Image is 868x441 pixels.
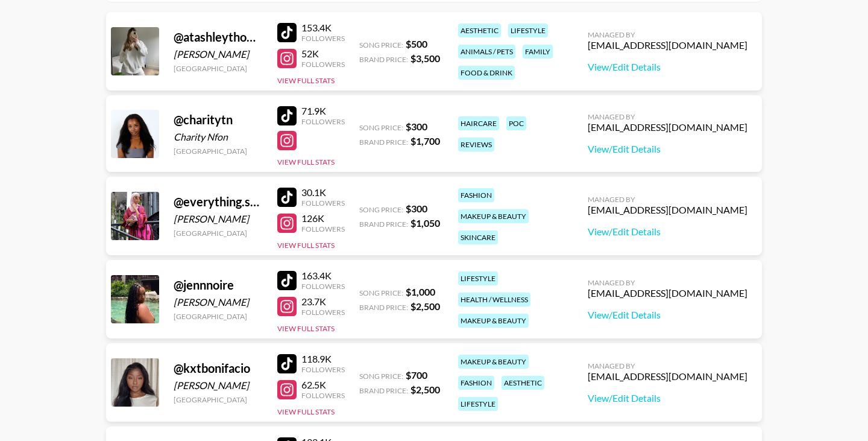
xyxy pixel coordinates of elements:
[301,105,345,117] div: 71.9K
[458,45,515,59] div: animals / pets
[359,372,403,381] span: Song Price:
[174,229,263,238] div: [GEOGRAPHIC_DATA]
[301,224,345,233] div: Followers
[508,24,548,37] div: lifestyle
[301,270,345,282] div: 163.4K
[458,376,494,390] div: fashion
[301,365,345,374] div: Followers
[458,138,494,151] div: reviews
[277,76,335,85] button: View Full Stats
[502,376,544,390] div: aesthetic
[458,188,494,202] div: fashion
[174,296,263,308] div: [PERSON_NAME]
[301,282,345,291] div: Followers
[406,38,427,49] strong: $ 500
[301,198,345,208] div: Followers
[458,230,498,244] div: skincare
[588,39,747,51] div: [EMAIL_ADDRESS][DOMAIN_NAME]
[174,278,263,293] div: @ jennnoire
[174,64,263,73] div: [GEOGRAPHIC_DATA]
[174,361,263,376] div: @ kxtbonifacio
[458,397,498,411] div: lifestyle
[588,143,747,155] a: View/Edit Details
[406,203,427,214] strong: $ 300
[301,60,345,69] div: Followers
[301,353,345,365] div: 118.9K
[410,384,440,395] strong: $ 2,500
[174,379,263,392] div: [PERSON_NAME]
[410,217,440,229] strong: $ 1,050
[588,61,747,73] a: View/Edit Details
[359,205,403,214] span: Song Price:
[406,121,427,132] strong: $ 300
[588,195,747,204] div: Managed By
[458,209,529,223] div: makeup & beauty
[301,212,345,224] div: 126K
[301,34,345,43] div: Followers
[359,138,408,147] span: Brand Price:
[301,22,345,34] div: 153.4K
[359,40,403,49] span: Song Price:
[359,288,403,297] span: Song Price:
[588,309,747,321] a: View/Edit Details
[458,24,501,37] div: aesthetic
[359,123,403,132] span: Song Price:
[277,324,335,333] button: View Full Stats
[588,121,747,133] div: [EMAIL_ADDRESS][DOMAIN_NAME]
[588,278,747,287] div: Managed By
[506,116,526,130] div: poc
[174,147,263,156] div: [GEOGRAPHIC_DATA]
[458,116,499,130] div: haircare
[523,45,553,59] div: family
[174,30,263,45] div: @ atashleythomas
[174,213,263,225] div: [PERSON_NAME]
[588,204,747,216] div: [EMAIL_ADDRESS][DOMAIN_NAME]
[174,48,263,60] div: [PERSON_NAME]
[174,131,263,143] div: Charity Nfon
[301,391,345,400] div: Followers
[588,392,747,404] a: View/Edit Details
[277,241,335,250] button: View Full Stats
[406,286,435,297] strong: $ 1,000
[301,117,345,126] div: Followers
[410,52,440,64] strong: $ 3,500
[277,407,335,416] button: View Full Stats
[458,355,529,369] div: makeup & beauty
[588,112,747,121] div: Managed By
[588,30,747,39] div: Managed By
[406,369,427,381] strong: $ 700
[458,314,529,328] div: makeup & beauty
[301,379,345,391] div: 62.5K
[301,186,345,198] div: 30.1K
[301,308,345,317] div: Followers
[174,194,263,209] div: @ everything.sumii
[588,361,747,370] div: Managed By
[458,271,498,285] div: lifestyle
[410,300,440,312] strong: $ 2,500
[301,296,345,308] div: 23.7K
[174,312,263,321] div: [GEOGRAPHIC_DATA]
[174,395,263,404] div: [GEOGRAPHIC_DATA]
[277,157,335,167] button: View Full Stats
[359,55,408,64] span: Brand Price:
[588,370,747,382] div: [EMAIL_ADDRESS][DOMAIN_NAME]
[359,220,408,229] span: Brand Price:
[588,226,747,238] a: View/Edit Details
[359,386,408,395] span: Brand Price:
[410,135,440,147] strong: $ 1,700
[458,293,530,306] div: health / wellness
[301,48,345,60] div: 52K
[359,303,408,312] span: Brand Price:
[174,112,263,127] div: @ charitytn
[458,66,515,80] div: food & drink
[588,287,747,299] div: [EMAIL_ADDRESS][DOMAIN_NAME]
